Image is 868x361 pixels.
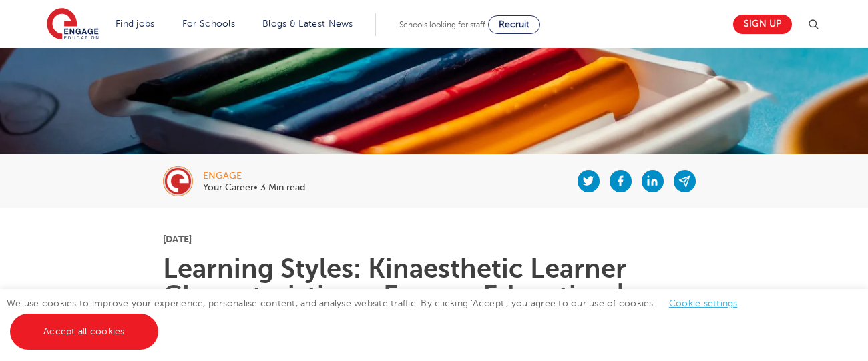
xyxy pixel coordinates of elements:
span: Schools looking for staff [399,20,485,29]
a: Find jobs [116,19,155,29]
div: engage [203,171,305,181]
a: Blogs & Latest News [262,19,353,29]
a: Cookie settings [669,298,738,308]
h1: Learning Styles: Kinaesthetic Learner Characteristics – Engage Education | [163,256,706,309]
img: Engage Education [47,8,99,41]
span: Recruit [499,19,529,29]
a: Accept all cookies [10,314,158,350]
a: Sign up [733,15,792,34]
span: We use cookies to improve your experience, personalise content, and analyse website traffic. By c... [7,298,751,336]
p: Your Career• 3 Min read [203,183,305,192]
a: For Schools [182,19,235,29]
a: Recruit [488,15,540,34]
p: [DATE] [163,234,706,244]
